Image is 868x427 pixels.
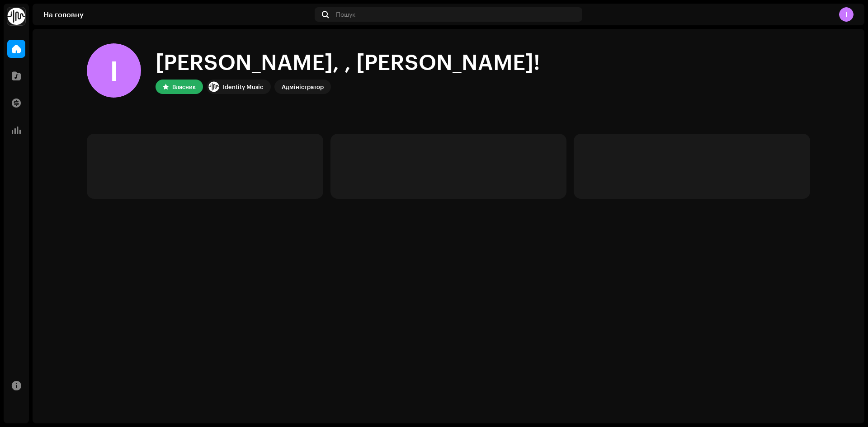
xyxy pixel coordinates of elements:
div: Адміністратор [282,81,324,92]
div: На головну [43,11,311,18]
div: Identity Music [223,81,264,92]
span: Пошук [336,11,355,18]
img: 0f74c21f-6d1c-4dbc-9196-dbddad53419e [208,81,219,92]
div: Власник [172,81,196,92]
div: [PERSON_NAME], , [PERSON_NAME]! [156,47,540,76]
div: I [839,7,854,22]
img: 0f74c21f-6d1c-4dbc-9196-dbddad53419e [7,7,25,25]
div: I [87,43,141,98]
